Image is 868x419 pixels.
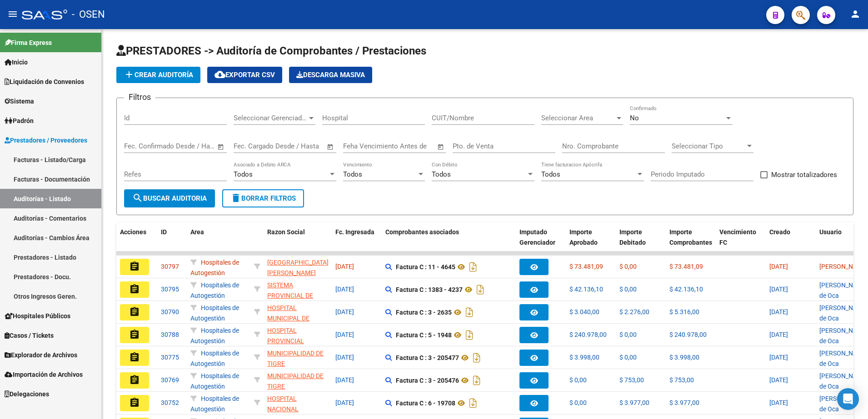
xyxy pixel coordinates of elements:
[190,304,239,322] span: Hospitales de Autogestión
[819,350,868,367] span: [PERSON_NAME] de Oca
[819,304,868,322] span: [PERSON_NAME] de Oca
[719,228,756,246] span: Vencimiento FC
[5,370,83,380] span: Importación de Archivos
[5,389,49,399] span: Delegaciones
[132,192,143,203] mat-icon: search
[187,222,250,262] datatable-header-cell: Area
[335,376,354,384] span: [DATE]
[190,281,239,299] span: Hospitales de Autogestión
[264,222,332,262] datatable-header-cell: Razon Social
[267,280,328,299] div: - 30691822849
[569,263,603,270] span: $ 73.481,09
[207,67,282,83] button: Exportar CSV
[267,257,328,276] div: - 30999275474
[129,284,140,295] mat-icon: assignment
[396,286,463,293] strong: Factura C : 1383 - 4237
[234,114,307,122] span: Seleccionar Gerenciador
[619,354,637,361] span: $ 0,00
[5,350,77,360] span: Explorador de Archivos
[222,189,304,207] button: Borrar Filtros
[161,263,179,270] span: 30797
[616,222,666,262] datatable-header-cell: Importe Debitado
[289,67,372,83] app-download-masive: Descarga masiva de comprobantes (adjuntos)
[619,376,644,384] span: $ 753,00
[129,261,140,272] mat-icon: assignment
[467,260,479,274] i: Descargar documento
[766,222,816,262] datatable-header-cell: Creado
[124,69,135,80] mat-icon: add
[289,67,372,83] button: Descarga Masiva
[161,308,179,315] span: 30790
[464,328,475,342] i: Descargar documento
[296,71,365,79] span: Descarga Masiva
[279,142,323,150] input: Fecha fin
[267,394,328,413] div: - 30635976809
[769,228,790,236] span: Creado
[769,308,788,315] span: [DATE]
[335,354,354,361] span: [DATE]
[5,311,70,321] span: Hospitales Públicos
[5,135,87,145] span: Prestadores / Proveedores
[519,228,555,246] span: Imputado Gerenciador
[116,67,200,83] button: Crear Auditoría
[471,373,483,388] i: Descargar documento
[771,169,837,180] span: Mostrar totalizadores
[716,222,766,262] datatable-header-cell: Vencimiento FC
[566,222,616,262] datatable-header-cell: Importe Aprobado
[335,331,354,338] span: [DATE]
[267,348,328,367] div: - 30999284899
[816,222,866,262] datatable-header-cell: Usuario
[5,38,52,48] span: Firma Express
[129,397,140,408] mat-icon: assignment
[325,142,336,152] button: Open calendar
[382,222,516,262] datatable-header-cell: Comprobantes asociados
[230,192,241,203] mat-icon: delete
[124,189,215,207] button: Buscar Auditoria
[464,305,475,320] i: Descargar documento
[190,350,239,367] span: Hospitales de Autogestión
[769,399,788,406] span: [DATE]
[769,354,788,361] span: [DATE]
[669,286,703,293] span: $ 42.136,10
[124,142,161,150] input: Fecha inicio
[541,170,560,178] span: Todos
[819,281,868,299] span: [PERSON_NAME] de Oca
[541,114,615,122] span: Seleccionar Area
[230,194,296,202] span: Borrar Filtros
[396,399,455,407] strong: Factura C : 6 - 19708
[819,327,868,345] span: [PERSON_NAME] de Oca
[190,259,239,276] span: Hospitales de Autogestión
[169,142,213,150] input: Fecha fin
[132,194,207,202] span: Buscar Auditoria
[5,96,34,106] span: Sistema
[396,263,455,271] strong: Factura C : 11 - 4645
[161,354,179,361] span: 30775
[335,286,354,293] span: [DATE]
[215,71,275,79] span: Exportar CSV
[5,330,54,340] span: Casos / Tickets
[819,228,842,236] span: Usuario
[129,329,140,340] mat-icon: assignment
[669,354,699,361] span: $ 3.998,00
[669,308,699,315] span: $ 5.316,00
[669,399,699,406] span: $ 3.977,00
[343,170,362,178] span: Todos
[335,228,374,236] span: Fc. Ingresada
[819,395,868,413] span: [PERSON_NAME] de Oca
[516,222,566,262] datatable-header-cell: Imputado Gerenciador
[669,331,707,338] span: $ 240.978,00
[129,352,140,363] mat-icon: assignment
[819,263,868,270] span: [PERSON_NAME]
[432,170,451,178] span: Todos
[619,286,637,293] span: $ 0,00
[396,331,452,339] strong: Factura C : 5 - 1948
[335,263,354,270] span: [DATE]
[396,354,459,361] strong: Factura C : 3 - 205477
[124,71,193,79] span: Crear Auditoría
[569,308,599,315] span: $ 3.040,00
[619,331,637,338] span: $ 0,00
[267,259,329,276] span: [GEOGRAPHIC_DATA][PERSON_NAME]
[630,114,639,122] span: No
[5,116,34,126] span: Padrón
[619,308,649,315] span: $ 2.276,00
